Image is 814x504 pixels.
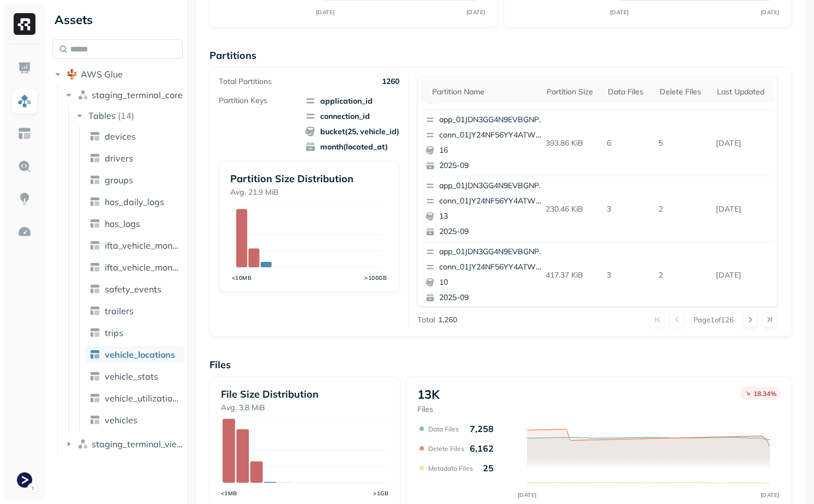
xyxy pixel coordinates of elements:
[221,388,388,400] p: File Size Distribution
[105,131,136,142] span: devices
[105,284,161,295] span: safety_events
[89,131,100,142] img: table
[602,200,654,219] p: 3
[602,134,654,153] p: 6
[365,274,387,281] tspan: >100GB
[105,327,123,338] span: trips
[17,61,32,75] img: Dashboard
[85,411,184,429] a: vehicles
[105,305,134,316] span: trailers
[417,404,440,415] p: Files
[439,181,545,191] p: app_01JDN3GG4N9EVBGNPTA9PXZ02J
[92,89,183,100] span: staging_terminal_core
[17,159,32,173] img: Query Explorer
[89,196,100,207] img: table
[305,111,399,122] span: connection_id
[85,128,184,145] a: devices
[428,464,473,472] p: Metadata Files
[753,389,776,398] p: 18.34 %
[89,175,100,185] img: table
[105,262,180,273] span: ifta_vehicle_months
[85,324,184,341] a: trips
[89,393,100,404] img: table
[230,187,387,197] p: Avg. 21.9 MiB
[417,315,435,325] p: Total
[428,445,464,453] p: Delete Files
[77,439,88,449] img: namespace
[439,247,545,257] p: app_01JDN3GG4N9EVBGNPTA9PXZ02J
[374,490,389,497] tspan: >1GB
[92,439,183,449] span: staging_terminal_view
[654,266,711,285] p: 2
[305,141,399,152] span: month(located_at)
[421,110,550,176] button: app_01JDN3GG4N9EVBGNPTA9PXZ02Jconn_01JY24NF56YY4ATWMD6PK24N4C162025-09
[439,130,545,141] p: conn_01JY24NF56YY4ATWMD6PK24N4C
[711,134,774,153] p: Sep 5, 2025
[85,280,184,298] a: safety_events
[439,277,545,288] p: 10
[654,134,711,153] p: 5
[52,11,183,28] div: Assets
[85,149,184,167] a: drivers
[609,9,629,16] tspan: [DATE]
[210,49,792,62] p: Partitions
[760,491,779,499] tspan: [DATE]
[88,110,116,121] span: Tables
[89,327,100,338] img: table
[105,175,133,185] span: groups
[89,262,100,273] img: table
[439,262,545,273] p: conn_01JY24NF56YY4ATWMD6PK24N4C
[85,346,184,363] a: vehicle_locations
[17,127,32,141] img: Asset Explorer
[315,9,334,16] tspan: [DATE]
[541,266,602,285] p: 417.37 KiB
[305,126,399,137] span: bucket(25, vehicle_id)
[421,176,550,242] button: app_01JDN3GG4N9EVBGNPTA9PXZ02Jconn_01JY24NF56YY4ATWMD6PK24N4C132025-09
[81,69,123,80] span: AWS Glue
[105,371,158,382] span: vehicle_stats
[63,435,183,453] button: staging_terminal_view
[105,415,137,425] span: vehicles
[89,349,100,360] img: table
[466,9,485,16] tspan: [DATE]
[219,76,272,87] p: Total Partitions
[470,423,494,434] p: 7,258
[439,160,545,171] p: 2025-09
[711,266,774,285] p: Sep 5, 2025
[760,9,779,16] tspan: [DATE]
[89,284,100,295] img: table
[660,87,706,97] div: Delete Files
[63,86,183,104] button: staging_terminal_core
[221,490,237,497] tspan: <1MB
[602,266,654,285] p: 3
[654,200,711,219] p: 2
[608,87,649,97] div: Data Files
[17,192,32,206] img: Insights
[85,302,184,320] a: trailers
[219,95,267,106] p: Partition Keys
[541,200,602,219] p: 230.46 KiB
[17,225,32,239] img: Optimization
[439,211,545,222] p: 13
[693,315,734,325] p: Page 1 of 126
[85,237,184,254] a: ifta_vehicle_month
[85,389,184,407] a: vehicle_utilization_day
[89,415,100,425] img: table
[105,349,175,360] span: vehicle_locations
[67,69,77,80] img: root
[74,107,184,124] button: Tables(14)
[89,240,100,251] img: table
[17,94,32,108] img: Assets
[439,115,545,125] p: app_01JDN3GG4N9EVBGNPTA9PXZ02J
[105,218,140,229] span: hos_logs
[105,153,133,164] span: drivers
[439,292,545,303] p: 2025-09
[230,172,387,185] p: Partition Size Distribution
[428,425,459,433] p: Data Files
[89,371,100,382] img: table
[717,87,768,97] div: Last updated
[547,87,597,97] div: Partition size
[85,193,184,211] a: hos_daily_logs
[439,145,545,156] p: 16
[421,242,550,308] button: app_01JDN3GG4N9EVBGNPTA9PXZ02Jconn_01JY24NF56YY4ATWMD6PK24N4C102025-09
